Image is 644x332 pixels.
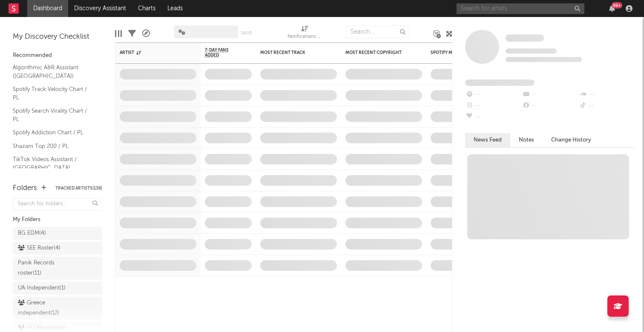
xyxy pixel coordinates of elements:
[142,21,150,46] div: A&R Pipeline
[13,85,94,102] a: Spotify Track Velocity Chart / PL
[13,128,94,137] a: Spotify Addiction Chart / PL
[506,34,544,42] span: Some Artist
[13,215,102,225] div: My Folders
[287,21,322,46] div: Notifications (Artist)
[241,31,252,35] button: Save
[18,283,66,293] div: UA Independent ( 1 )
[55,186,102,190] button: Tracked Artists(138)
[543,133,600,147] button: Change History
[13,198,102,210] input: Search for folders...
[510,133,543,147] button: Notes
[120,50,184,55] div: Artist
[18,298,78,318] div: Greece independent ( 12 )
[13,297,102,320] a: Greece independent(12)
[13,106,94,124] a: Spotify Search Virality Chart / PL
[13,282,102,295] a: UA Independent(1)
[465,79,535,86] span: Fans Added by Platform
[506,48,557,54] span: Tracking Since: [DATE]
[506,34,544,43] a: Some Artist
[465,100,522,111] div: --
[18,228,46,238] div: BG EDM ( 4 )
[457,3,584,14] input: Search for artists
[13,183,37,193] div: Folders
[13,227,102,240] a: BG EDM(4)
[115,21,122,46] div: Edit Columns
[13,63,94,80] a: Algorithmic A&R Assistant ([GEOGRAPHIC_DATA])
[260,50,324,55] div: Most Recent Track
[465,133,510,147] button: News Feed
[522,89,578,100] div: --
[13,32,102,42] div: My Discovery Checklist
[18,258,78,278] div: Panik Records roster ( 11 )
[522,100,578,111] div: --
[579,89,635,100] div: --
[465,111,522,122] div: --
[609,5,615,12] button: 99+
[18,243,60,253] div: SEE Roster ( 4 )
[612,2,622,9] div: 99 +
[13,257,102,280] a: Panik Records roster(11)
[506,57,582,62] span: 0 fans last week
[13,51,102,61] div: Recommended
[13,155,94,172] a: TikTok Videos Assistant / [GEOGRAPHIC_DATA]
[345,50,409,55] div: Most Recent Copyright
[205,48,239,58] span: 7-Day Fans Added
[13,142,94,151] a: Shazam Top 200 / PL
[579,100,635,111] div: --
[431,50,494,55] div: Spotify Monthly Listeners
[465,89,522,100] div: --
[287,32,322,42] div: Notifications (Artist)
[128,21,136,46] div: Filters
[346,26,410,38] input: Search...
[13,242,102,255] a: SEE Roster(4)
